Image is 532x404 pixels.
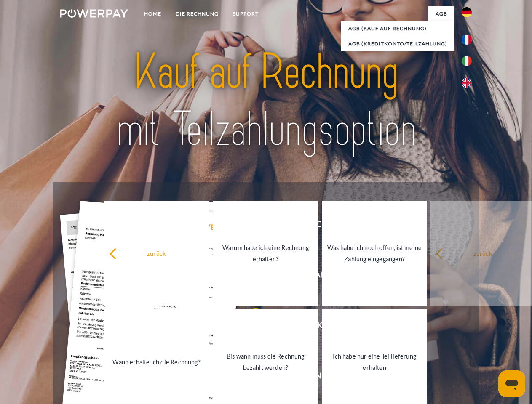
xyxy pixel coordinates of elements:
[341,21,454,36] a: AGB (Kauf auf Rechnung)
[80,40,452,161] img: title-powerpay_de.svg
[60,9,128,18] img: logo-powerpay-white.svg
[327,351,422,373] div: Ich habe nur eine Teillieferung erhalten
[428,6,454,21] a: agb
[327,242,422,265] div: Was habe ich noch offen, ist meine Zahlung eingegangen?
[226,6,266,21] a: SUPPORT
[462,56,472,66] img: it
[322,201,427,306] a: Was habe ich noch offen, ist meine Zahlung eingegangen?
[218,242,313,265] div: Warum habe ich eine Rechnung erhalten?
[462,35,472,45] img: fr
[168,6,226,21] a: DIE RECHNUNG
[109,247,204,259] div: zurück
[462,7,472,17] img: de
[436,247,530,259] div: zurück
[109,356,204,367] div: Wann erhalte ich die Rechnung?
[218,351,313,373] div: Bis wann muss die Rechnung bezahlt werden?
[462,78,472,88] img: en
[498,370,525,397] iframe: Schaltfläche zum Öffnen des Messaging-Fensters
[137,6,168,21] a: Home
[341,36,454,51] a: AGB (Kreditkonto/Teilzahlung)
